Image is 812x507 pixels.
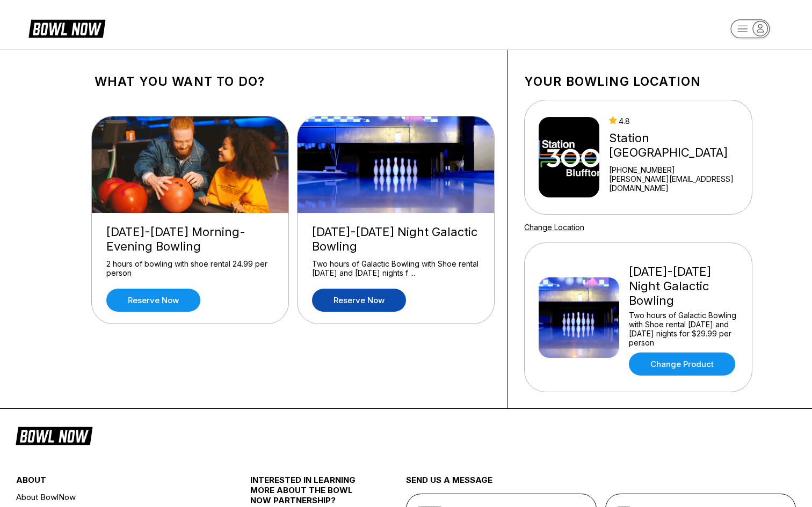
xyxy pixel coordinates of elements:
h1: What you want to do? [95,74,491,89]
div: about [16,475,211,490]
img: Friday-Saturday Night Galactic Bowling [298,116,495,213]
div: Two hours of Galactic Bowling with Shoe rental [DATE] and [DATE] nights f ... [312,259,480,278]
img: Friday-Sunday Morning-Evening Bowling [92,116,289,213]
div: [DATE]-[DATE] Morning-Evening Bowling [106,225,274,254]
div: 4.8 [609,116,748,126]
a: Change Location [524,223,584,232]
div: [DATE]-[DATE] Night Galactic Bowling [629,264,738,308]
a: About BowlNow [16,490,211,504]
a: Change Product [629,352,735,376]
div: [DATE]-[DATE] Night Galactic Bowling [312,225,480,254]
h1: Your bowling location [524,74,752,89]
div: send us a message [406,475,796,494]
a: Reserve now [106,289,200,312]
img: Station 300 Bluffton [539,117,599,197]
div: [PHONE_NUMBER] [609,165,748,174]
div: 2 hours of bowling with shoe rental 24.99 per person [106,259,274,278]
div: Two hours of Galactic Bowling with Shoe rental [DATE] and [DATE] nights for $29.99 per person [629,311,738,347]
a: Reserve now [312,289,406,312]
div: Station [GEOGRAPHIC_DATA] [609,131,748,160]
a: [PERSON_NAME][EMAIL_ADDRESS][DOMAIN_NAME] [609,174,748,193]
img: Friday-Saturday Night Galactic Bowling [539,277,619,358]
